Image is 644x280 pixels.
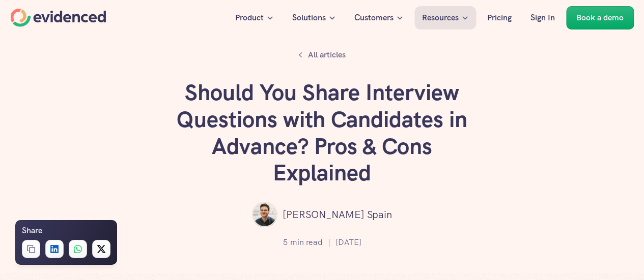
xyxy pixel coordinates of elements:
a: Home [10,9,106,27]
p: Product [235,11,264,24]
a: Book a demo [566,6,634,29]
p: | [328,236,330,249]
p: [DATE] [335,236,361,249]
p: 5 [283,236,288,249]
a: Pricing [480,6,519,29]
h1: Should You Share Interview Questions with Candidates in Advance? Pros & Cons Explained [170,79,475,186]
p: min read [290,236,323,249]
p: Customers [354,11,394,24]
p: Solutions [292,11,326,24]
p: Resources [422,11,459,24]
h6: Share [22,224,42,237]
p: All articles [308,48,346,61]
p: Pricing [487,11,512,24]
a: Sign In [523,6,563,29]
img: "" [252,202,277,227]
a: All articles [293,46,351,64]
p: Sign In [530,11,555,24]
p: Book a demo [576,11,624,24]
p: [PERSON_NAME] Spain [283,206,392,223]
